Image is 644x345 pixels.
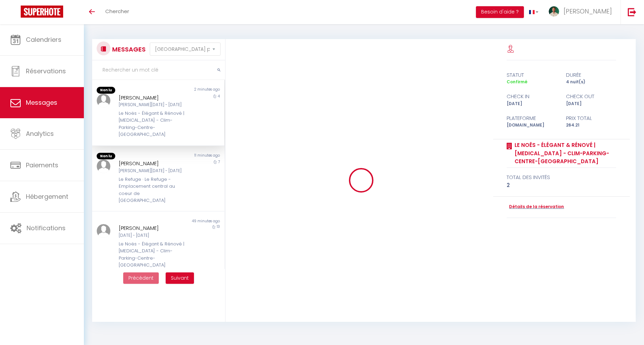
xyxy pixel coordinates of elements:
div: [DOMAIN_NAME] [502,122,562,129]
div: [PERSON_NAME][DATE] - [DATE] [119,168,187,174]
span: 7 [218,159,220,165]
span: Précédent [128,274,154,281]
input: Rechercher un mot clé [92,60,225,80]
div: 264.21 [562,122,621,129]
div: [PERSON_NAME][DATE] - [DATE] [119,102,187,108]
span: Réservations [26,67,66,75]
a: Le Noës - Élégant & Rénové | [MEDICAL_DATA] - Clim-Parking-Centre-[GEOGRAPHIC_DATA] [512,141,616,166]
div: Prix total [562,114,621,122]
span: Hébergement [26,192,68,201]
div: check out [562,92,621,101]
div: durée [562,71,621,79]
div: [DATE] [562,101,621,107]
span: Chercher [105,8,129,15]
span: Calendriers [26,35,61,44]
div: check in [502,92,562,101]
img: logout [628,8,636,16]
button: Next [166,272,194,284]
div: Le Noës - Élégant & Rénové | [MEDICAL_DATA] - Clim-Parking-Centre-[GEOGRAPHIC_DATA] [119,241,187,269]
span: [PERSON_NAME] [564,7,612,16]
div: 49 minutes ago [158,218,225,224]
div: [DATE] [502,101,562,107]
span: Messages [26,98,57,107]
button: Previous [123,272,159,284]
img: ... [97,94,110,108]
span: Non lu [97,153,115,160]
img: Super Booking [21,6,63,18]
div: Plateforme [502,114,562,122]
span: 4 [218,94,220,99]
span: 13 [217,224,220,229]
span: Confirmé [507,79,527,85]
span: Notifications [27,224,66,232]
div: total des invités [507,173,616,181]
img: ... [97,224,110,238]
span: Paiements [26,161,58,169]
h3: MESSAGES [110,41,146,57]
span: Non lu [97,87,115,94]
div: [PERSON_NAME] [119,224,187,232]
span: Suivant [171,274,189,281]
span: Analytics [26,129,54,138]
div: Le Noës - Élégant & Rénové | [MEDICAL_DATA] - Clim-Parking-Centre-[GEOGRAPHIC_DATA] [119,110,187,138]
img: ... [97,159,110,173]
img: ... [549,6,559,17]
div: statut [502,71,562,79]
div: [PERSON_NAME] [119,94,187,102]
div: 4 nuit(s) [562,79,621,85]
div: [DATE] - [DATE] [119,232,187,239]
button: Besoin d'aide ? [476,6,524,18]
div: 2 minutes ago [158,87,225,94]
div: 2 [507,181,616,189]
div: Le Refuge · Le Refuge - Emplacement central au coeur de [GEOGRAPHIC_DATA] [119,176,187,204]
div: 11 minutes ago [158,153,225,160]
div: [PERSON_NAME] [119,159,187,168]
a: Détails de la réservation [507,204,564,210]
